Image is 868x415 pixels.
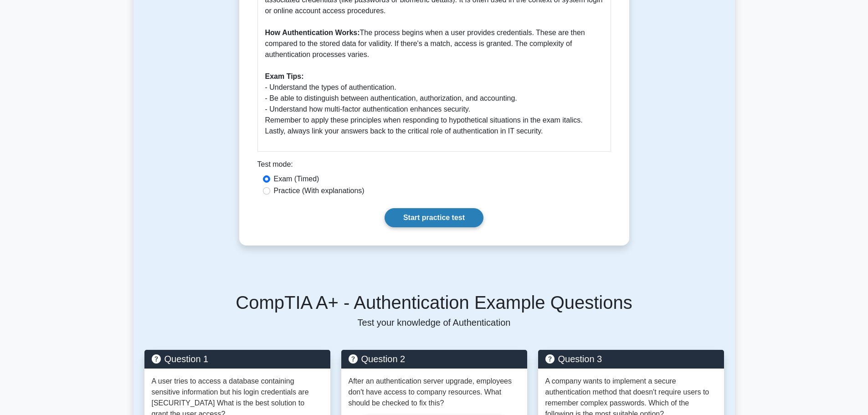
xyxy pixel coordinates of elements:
[274,185,365,196] label: Practice (With explanations)
[144,317,724,328] p: Test your knowledge of Authentication
[349,376,520,409] p: After an authentication server upgrade, employees don't have access to company resources. What sh...
[265,29,360,36] b: How Authentication Works:
[265,72,304,80] b: Exam Tips:
[349,354,520,364] h5: Question 2
[545,354,717,364] h5: Question 3
[274,174,319,184] label: Exam (Timed)
[152,354,323,364] h5: Question 1
[385,208,483,227] a: Start practice test
[144,292,724,313] h5: CompTIA A+ - Authentication Example Questions
[257,159,611,174] div: Test mode:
